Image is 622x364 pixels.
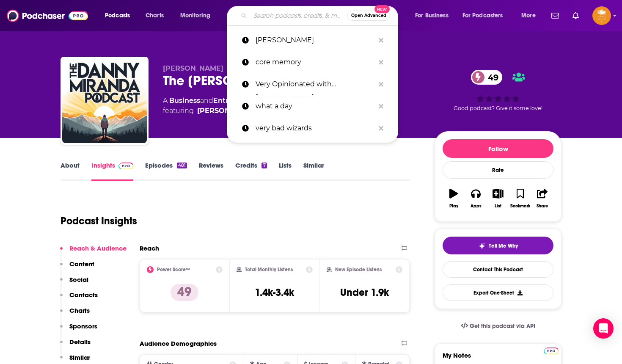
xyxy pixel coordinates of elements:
[443,237,553,254] button: tell me why sparkleTell Me Why
[454,316,542,336] a: Get this podcast via API
[200,97,213,105] span: and
[250,9,347,22] input: Search podcasts, credits, & more...
[245,267,293,273] h2: Total Monthly Listens
[409,9,459,22] button: open menu
[105,10,130,22] span: Podcasts
[256,117,374,139] p: very bad wizards
[171,284,198,301] p: 49
[548,8,562,23] a: Show notifications dropdown
[303,161,324,181] a: Similar
[449,204,458,209] div: Play
[227,95,398,117] a: what a day
[199,161,223,181] a: Reviews
[60,291,98,306] button: Contacts
[60,322,97,338] button: Sponsors
[515,9,546,22] button: open menu
[61,215,137,227] h1: Podcast Insights
[69,291,98,299] p: Contacts
[374,5,390,13] span: New
[569,8,582,23] a: Show notifications dropdown
[157,267,190,273] h2: Power Score™
[60,338,91,353] button: Details
[140,9,169,22] a: Charts
[69,338,91,346] p: Details
[509,183,531,214] button: Bookmark
[213,97,261,105] a: Entrepreneur
[521,10,536,22] span: More
[443,161,553,179] div: Rate
[489,243,518,249] span: Tell Me Why
[169,97,200,105] a: Business
[163,106,288,116] span: featuring
[235,6,406,25] div: Search podcasts, credits, & more...
[62,58,147,143] img: The Danny Miranda Podcast
[479,243,485,249] img: tell me why sparkle
[69,244,127,252] p: Reach & Audience
[256,73,374,95] p: Very Opinionated with Soledad O'Brien
[60,276,88,291] button: Social
[256,29,374,51] p: danny miranda
[592,6,611,25] button: Show profile menu
[146,10,164,22] span: Charts
[60,260,94,276] button: Content
[593,318,614,339] div: Open Intercom Messenger
[256,51,374,73] p: core memory
[163,96,288,116] div: A podcast
[510,204,530,209] div: Bookmark
[163,64,223,72] span: [PERSON_NAME]
[479,70,503,85] span: 49
[60,244,127,260] button: Reach & Audience
[227,51,398,73] a: core memory
[255,286,294,299] h3: 1.4k-3.4k
[180,10,210,22] span: Monitoring
[256,95,374,117] p: what a day
[487,183,509,214] button: List
[60,306,90,322] button: Charts
[454,105,542,111] span: Good podcast? Give it some love!
[69,353,90,361] p: Similar
[544,347,559,354] img: Podchaser Pro
[443,139,553,158] button: Follow
[471,70,503,85] a: 49
[145,161,187,181] a: Episodes481
[471,204,482,209] div: Apps
[174,9,221,22] button: open menu
[537,204,548,209] div: Share
[470,323,535,330] span: Get this podcast via API
[177,163,187,168] div: 481
[340,286,389,299] h3: Under 1.9k
[544,346,559,354] a: Pro website
[7,8,88,24] img: Podchaser - Follow, Share and Rate Podcasts
[140,339,217,347] h2: Audience Demographics
[351,14,386,18] span: Open Advanced
[69,306,90,314] p: Charts
[347,11,390,21] button: Open AdvancedNew
[118,163,133,169] img: Podchaser Pro
[592,6,611,25] img: User Profile
[495,204,501,209] div: List
[592,6,611,25] span: Logged in as ShreveWilliams
[443,284,553,301] button: Export One-Sheet
[335,267,382,273] h2: New Episode Listens
[227,117,398,139] a: very bad wizards
[69,322,97,330] p: Sponsors
[197,106,258,116] a: Danny Miranda
[140,244,159,252] h2: Reach
[443,261,553,278] a: Contact This Podcast
[457,9,515,22] button: open menu
[227,29,398,51] a: [PERSON_NAME]
[235,161,267,181] a: Credits7
[69,276,88,284] p: Social
[415,10,449,22] span: For Business
[61,161,80,181] a: About
[261,163,267,168] div: 7
[99,9,141,22] button: open menu
[435,64,561,117] div: 49Good podcast? Give it some love!
[465,183,487,214] button: Apps
[227,73,398,95] a: Very Opinionated with [PERSON_NAME]
[91,161,133,181] a: InsightsPodchaser Pro
[69,260,94,268] p: Content
[279,161,292,181] a: Lists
